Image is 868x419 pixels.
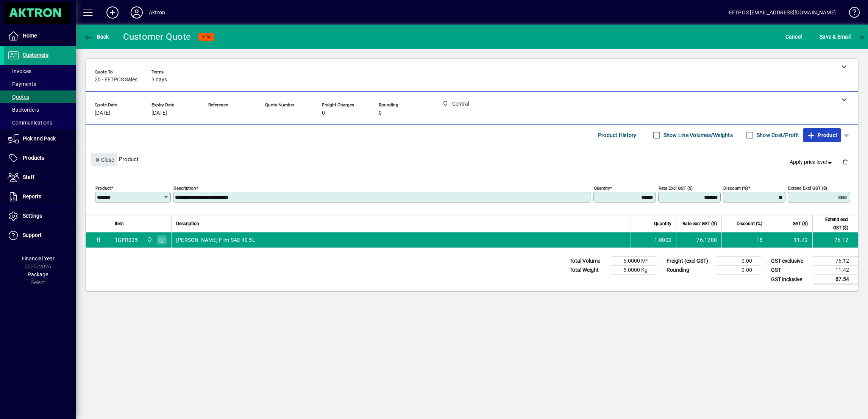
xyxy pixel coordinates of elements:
mat-label: Discount (%) [723,185,748,191]
span: Quantity [654,220,671,228]
span: 0 [379,110,382,116]
span: Product History [598,129,637,141]
a: Settings [4,207,76,226]
span: Home [23,33,37,39]
a: Payments [4,78,76,90]
span: Communications [8,120,52,126]
span: [PERSON_NAME] Film SAE 40 5L [176,236,255,244]
td: GST [767,266,813,275]
app-page-header-button: Delete [836,159,854,165]
span: S [820,34,823,40]
span: Back [84,34,109,40]
span: Reports [23,193,41,199]
span: Discount (%) [737,220,762,228]
span: Customers [23,52,48,58]
button: Product [803,128,841,142]
td: 0.00 [716,266,761,275]
span: ave & Email [820,31,851,43]
span: [DATE] [151,110,167,116]
button: Apply price level [787,156,837,169]
span: Item [115,220,124,228]
span: Description [176,220,199,228]
button: Save & Email [816,30,854,44]
app-page-header-button: Close [89,156,119,163]
span: Package [28,271,48,277]
div: EFTPOS [EMAIL_ADDRESS][DOMAIN_NAME] [729,6,836,19]
td: GST inclusive [767,275,813,284]
td: Total Volume [566,257,611,266]
span: Rate excl GST ($) [682,220,717,228]
td: 11.42 [813,266,858,275]
app-page-header-button: Back [76,30,117,44]
td: 76.12 [812,232,858,248]
td: 87.54 [813,275,858,284]
span: Invoices [8,68,31,74]
label: Show Cost/Profit [755,131,799,139]
div: 1GFR005 [115,236,138,244]
mat-label: Description [173,185,196,191]
td: 5.0000 M³ [611,257,657,266]
span: Settings [23,213,42,219]
td: 11.42 [767,232,812,248]
a: Support [4,226,76,245]
span: Pick and Pack [23,136,56,142]
a: Staff [4,168,76,187]
a: Home [4,26,76,45]
a: Backorders [4,103,76,116]
span: Products [23,155,44,161]
a: Communications [4,116,76,129]
a: Pick and Pack [4,129,76,148]
span: Extend excl GST ($) [817,215,848,232]
span: Close [94,154,114,166]
td: Rounding [663,266,716,275]
span: GST ($) [793,220,808,228]
a: Quotes [4,90,76,103]
span: 1.0000 [654,236,672,244]
a: Knowledge Base [843,2,859,26]
span: Backorders [8,107,39,113]
td: 5.0000 Kg [611,266,657,275]
span: Support [23,232,42,238]
label: Show Line Volumes/Weights [662,131,733,139]
td: 76.12 [813,257,858,266]
span: NEW [201,34,211,39]
mat-label: Extend excl GST ($) [788,185,827,191]
button: Cancel [784,30,804,44]
span: 20 - EFTPOS Sales [95,77,137,83]
span: 3 days [151,77,167,83]
span: Product [807,129,837,141]
button: Add [100,6,125,19]
mat-label: Quantity [594,185,610,191]
span: Payments [8,81,36,87]
span: Apply price level [790,158,834,166]
a: Invoices [4,65,76,78]
span: Staff [23,174,34,180]
a: Products [4,149,76,168]
span: Financial Year [22,255,55,262]
span: Quotes [8,94,29,100]
div: Aktron [149,6,165,19]
td: 15 [721,232,767,248]
div: Customer Quote [123,31,191,43]
span: - [265,110,267,116]
button: Back [82,30,111,44]
span: [DATE] [95,110,110,116]
td: Total Weight [566,266,611,275]
button: Delete [836,153,854,171]
div: 76.1200 [681,236,717,244]
button: Product History [595,128,640,142]
td: Freight (excl GST) [663,257,716,266]
a: Reports [4,187,76,206]
button: Close [91,153,117,167]
span: 0 [322,110,325,116]
span: - [208,110,210,116]
mat-label: Rate excl GST ($) [659,185,693,191]
span: Central [145,236,153,244]
div: Product [86,145,858,173]
td: 0.00 [716,257,761,266]
button: Profile [125,6,149,19]
span: Cancel [785,31,802,43]
mat-label: Product [95,185,111,191]
td: GST exclusive [767,257,813,266]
